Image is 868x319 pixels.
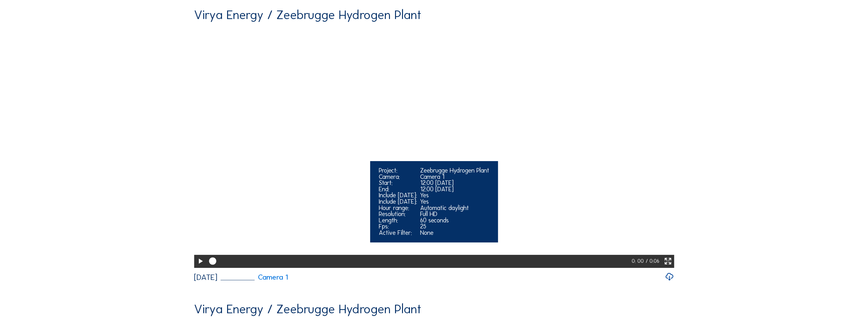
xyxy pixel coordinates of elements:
div: Active Filter: [379,230,417,236]
div: Yes [420,192,489,199]
div: 25 [420,223,489,230]
div: Project: [379,167,417,174]
div: None [420,230,489,236]
div: Camera: [379,174,417,180]
div: Camera 1 [420,174,489,180]
div: Include [DATE]: [379,192,417,199]
div: Yes [420,199,489,205]
div: Zeebrugge Hydrogen Plant [420,167,489,174]
div: [DATE] [194,273,217,281]
div: / 0:06 [645,255,659,268]
div: 60 seconds [420,217,489,224]
div: Virya Energy / Zeebrugge Hydrogen Plant [194,9,421,21]
div: Hour range: [379,205,417,211]
a: Camera 1 [221,274,288,281]
div: Fps: [379,223,417,230]
video: Your browser does not support the video tag. [194,27,674,267]
div: 12:00 [DATE] [420,180,489,186]
div: Automatic daylight [420,205,489,211]
div: Start: [379,180,417,186]
div: Include [DATE]: [379,199,417,205]
div: End: [379,186,417,193]
div: Full HD [420,211,489,217]
div: Virya Energy / Zeebrugge Hydrogen Plant [194,303,421,315]
div: 12:00 [DATE] [420,186,489,193]
div: Length: [379,217,417,224]
div: 0: 00 [632,255,645,268]
div: Resolution: [379,211,417,217]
